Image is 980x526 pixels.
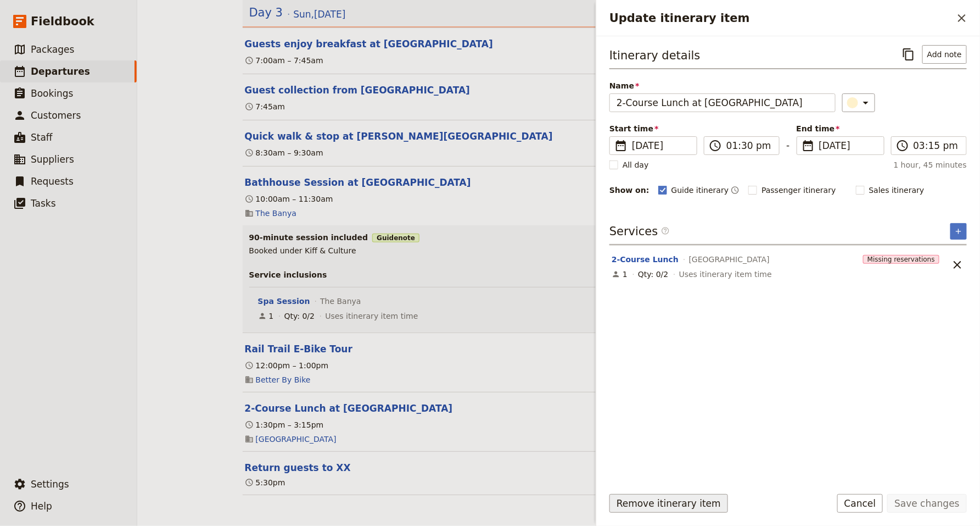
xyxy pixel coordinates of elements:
[245,176,471,189] button: Edit this itinerary item
[245,360,329,371] div: 12:00pm – 1:00pm
[948,256,967,274] button: Unlink service
[258,296,310,307] button: Edit this service option
[899,45,918,64] button: Copy itinerary item
[31,13,94,30] span: Fieldbook
[245,419,324,430] div: 1:30pm – 3:15pm
[249,4,346,21] button: Edit day information
[609,123,697,134] span: Start time
[848,96,872,109] div: ​
[953,9,971,27] button: Close drawer
[609,93,836,112] input: Name
[284,311,315,322] div: Qty: 0/2
[245,37,494,51] button: Edit this itinerary item
[31,479,69,490] span: Settings
[761,185,836,196] span: Passenger itinerary
[245,461,351,474] button: Edit this itinerary item
[249,269,869,280] h3: Service inclusions
[731,184,740,197] button: Time shown on guide itinerary
[609,185,649,196] div: Show on:
[623,159,649,170] span: All day
[661,226,670,235] span: ​
[325,311,418,322] span: Uses itinerary item time
[31,66,90,77] span: Departures
[797,123,884,134] span: End time
[819,139,877,152] span: [DATE]
[863,255,939,264] span: Missing reservations
[31,198,56,209] span: Tasks
[31,44,74,55] span: Packages
[320,296,361,307] span: The Banya
[612,269,628,280] div: 1
[679,269,772,280] span: Uses itinerary item time
[245,193,333,204] div: 10:00am – 11:30am
[842,93,875,112] button: ​
[245,147,323,158] div: 8:30am – 9:30am
[31,88,73,99] span: Bookings
[609,223,670,240] h3: Services
[258,311,274,322] div: 1
[245,101,285,112] div: 7:45am
[726,139,772,152] input: ​
[802,139,815,152] span: ​
[612,254,679,265] button: Edit this service option
[256,208,296,219] a: The Banya
[869,185,925,196] span: Sales itinerary
[245,130,553,143] button: Edit this itinerary item
[661,226,670,240] span: ​
[922,45,967,64] button: Add note
[887,494,967,513] button: Save changes
[632,139,690,152] span: [DATE]
[31,110,81,121] span: Customers
[256,374,311,385] a: Better By Bike
[245,477,285,488] div: 5:30pm
[786,139,789,155] span: -
[31,176,74,187] span: Requests
[914,139,960,152] input: ​
[894,159,967,170] span: 1 hour, 45 minutes
[31,154,74,165] span: Suppliers
[256,434,337,445] a: [GEOGRAPHIC_DATA]
[609,10,953,26] h2: Update itinerary item
[896,139,909,152] span: ​
[609,47,701,64] h3: Itinerary details
[245,84,471,97] button: Edit this itinerary item
[837,494,883,513] button: Cancel
[638,269,668,280] div: Qty: 0/2
[293,8,345,21] span: Sun , [DATE]
[249,4,283,21] span: Day 3
[609,494,728,513] button: Remove itinerary item
[249,232,869,243] h3: 90-minute session included
[671,185,729,196] span: Guide itinerary
[709,139,722,152] span: ​
[249,246,356,255] span: Booked under Kiff & Culture
[689,254,770,265] span: [GEOGRAPHIC_DATA]
[245,342,353,356] button: Edit this itinerary item
[31,501,52,512] span: Help
[245,55,323,66] div: 7:00am – 7:45am
[245,402,453,415] button: Edit this itinerary item
[950,223,967,240] button: Add service inclusion
[614,139,628,152] span: ​
[372,234,419,242] span: Guide note
[31,132,53,143] span: Staff
[609,80,836,91] span: Name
